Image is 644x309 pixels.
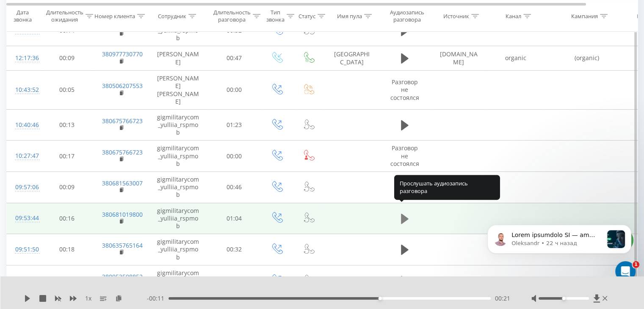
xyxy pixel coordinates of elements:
td: 01:23 [208,109,261,141]
td: 00:46 [208,172,261,203]
td: [GEOGRAPHIC_DATA] [324,46,379,70]
td: 00:05 [41,71,94,110]
div: Тип звонка [266,9,285,23]
div: 10:40:46 [15,117,32,133]
a: 380681019800 [102,210,143,218]
td: 00:32 [208,234,261,265]
div: Аудиозапись разговора [387,9,428,23]
div: 10:27:47 [15,148,32,164]
div: Длительность ожидания [46,9,83,23]
div: Сотрудник [158,12,186,19]
div: 12:17:36 [15,50,32,66]
td: [DOMAIN_NAME] [430,46,487,70]
td: 00:00 [208,71,261,110]
div: Источник [443,12,469,19]
div: 09:51:50 [15,241,32,258]
div: Прослушать аудиозапись разговора [394,175,500,200]
div: Кампания [571,12,598,19]
td: gigmilitarycom_yulliia_rspmob [149,172,208,203]
a: 380506207553 [102,82,143,90]
td: 01:04 [208,203,261,234]
a: 380675766723 [102,117,143,125]
div: Длительность разговора [213,9,251,23]
td: (organic) [544,46,629,70]
td: 00:13 [41,109,94,141]
a: 380977730770 [102,50,143,58]
div: 09:53:44 [15,210,32,226]
div: Канал [506,12,521,19]
span: 1 [633,261,639,268]
td: [PERSON_NAME] [149,46,208,70]
td: gigmilitarycom_yulliia_rspmob [149,234,208,265]
a: 380953598852 [102,273,143,281]
td: 00:09 [41,172,94,203]
td: 00:47 [208,46,261,70]
div: 10:43:52 [15,82,32,98]
span: Разговор не состоялся [390,78,419,101]
td: 00:16 [41,203,94,234]
td: gigmilitarycom_yulliia_rspmob [149,203,208,234]
a: 380681563007 [102,179,143,187]
td: gigmilitarycom_yulliia_rspmob [149,109,208,141]
span: 1 x [85,294,91,303]
td: 00:00 [208,141,261,172]
td: 00:09 [41,46,94,70]
span: - 00:11 [147,294,169,303]
td: 00:17 [41,141,94,172]
div: 09:57:06 [15,179,32,196]
td: 00:48 [208,265,261,296]
div: Имя пула [337,12,362,19]
td: gigmilitarycom_yulliia_rspmob [149,265,208,296]
td: [PERSON_NAME] [PERSON_NAME] [149,71,208,110]
a: 380675766723 [102,148,143,156]
a: 380635765164 [102,241,143,249]
div: Статус [299,12,315,19]
div: Accessibility label [562,297,565,300]
span: Разговор не состоялся [390,144,419,167]
td: 00:18 [41,234,94,265]
iframe: Intercom live chat [615,261,636,281]
div: Дата звонка [7,9,38,23]
div: Accessibility label [379,297,382,300]
div: Номер клиента [94,12,135,19]
div: 09:27:15 [15,272,32,289]
iframe: Intercom notifications сообщение [475,208,644,286]
span: 00:21 [495,294,510,303]
td: gigmilitarycom_yulliia_rspmob [149,141,208,172]
td: organic [487,46,544,70]
td: 00:14 [41,265,94,296]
